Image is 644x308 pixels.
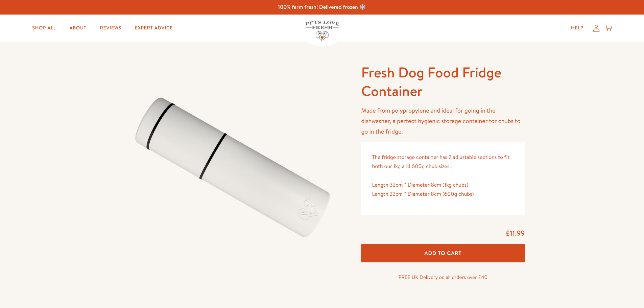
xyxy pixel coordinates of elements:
[27,21,61,35] a: Shop All
[361,273,525,282] p: FREE UK Delivery on all orders over £40
[506,228,525,238] span: £11.99
[566,21,589,35] a: Help
[361,105,525,137] p: Made from polypropylene and ideal for going in the dishwasher, a perfect hygienic storage contain...
[95,21,127,35] a: Reviews
[361,244,525,262] button: Add To Cart
[361,63,525,100] h1: Fresh Dog Food Fridge Container
[119,63,345,280] img: Fresh Dog Food Fridge Container
[372,153,514,199] p: The fridge storage container has 2 adjustable sections to fit both our 1kg and 600g chub sizes: L...
[129,21,178,35] a: Expert Advice
[64,21,92,35] a: About
[425,250,462,257] span: Add To Cart
[305,21,339,41] img: Pets Love Fresh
